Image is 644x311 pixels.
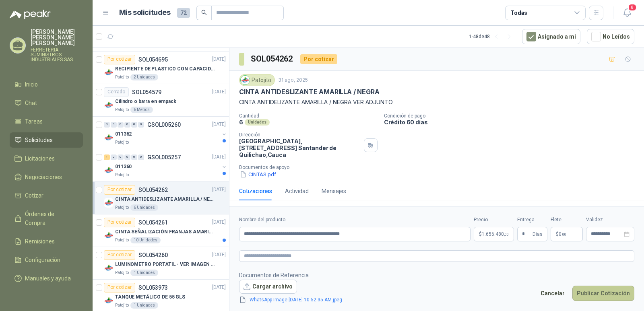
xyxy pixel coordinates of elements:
[104,120,227,146] a: 0 0 0 0 0 0 GSOL005260[DATE] Company Logo011362Patojito
[124,154,130,160] div: 0
[104,198,114,208] img: Company Logo
[31,29,83,46] p: [PERSON_NAME] [PERSON_NAME] [PERSON_NAME]
[104,55,135,64] div: Por cotizar
[474,227,514,241] p: $1.656.480,00
[138,187,168,193] p: SOL054262
[551,227,583,241] p: $ 0,00
[115,98,176,105] p: Cilindro o barra en empack
[104,231,114,240] img: Company Logo
[25,255,60,264] span: Configuración
[212,186,226,194] p: [DATE]
[561,232,566,237] span: ,00
[241,76,250,84] img: Company Logo
[115,130,132,138] p: 011362
[130,302,158,309] div: 1 Unidades
[25,173,62,181] span: Negociaciones
[138,220,168,225] p: SOL054261
[628,4,637,11] span: 8
[104,154,110,160] div: 1
[25,191,43,200] span: Cotizar
[93,214,229,247] a: Por cotizarSOL054261[DATE] Company LogoCINTA SEÑALIZACIÓN FRANJAS AMARILLAS NEGRAPatojito10 Unidades
[504,232,509,237] span: ,00
[93,247,229,280] a: Por cotizarSOL054260[DATE] Company LogoLUMINOMETRO PORTATIL - VER IMAGEN ADJUNTAPatojito1 Unidades
[147,122,181,128] p: GSOL005260
[522,29,580,44] button: Asignado a mi
[138,285,168,290] p: SOL053973
[130,270,158,276] div: 1 Unidades
[482,232,509,237] span: 1.656.480
[104,133,114,142] img: Company Logo
[115,228,215,236] p: CINTA SEÑALIZACIÓN FRANJAS AMARILLAS NEGRA
[104,296,114,305] img: Company Logo
[115,237,129,243] p: Patojito
[115,172,129,178] p: Patojito
[132,89,161,95] p: SOL054579
[25,99,37,107] span: Chat
[147,154,181,160] p: GSOL005257
[533,227,543,241] span: Días
[115,65,215,73] p: RECIPIENTE DE PLASTICO CON CAPACIDAD DE 1.8 LT PARA LA EXTRACCIÓN MANUAL DE LIQUIDOS
[115,139,129,146] p: Patojito
[278,76,308,84] p: 31 ago, 2025
[115,270,129,276] p: Patojito
[239,88,379,96] p: CINTA ANTIDESLIZANTE AMARILLA / NEGRA
[212,121,226,128] p: [DATE]
[131,154,137,160] div: 0
[10,169,83,185] a: Negociaciones
[104,250,135,260] div: Por cotizar
[239,98,634,107] p: CINTA ANTIDELIZANTE AMARILLA / NEGRA VER ADJUNTO
[10,95,83,111] a: Chat
[10,114,83,129] a: Tareas
[93,182,229,214] a: Por cotizarSOL054262[DATE] Company LogoCINTA ANTIDESLIZANTE AMARILLA / NEGRAPatojito6 Unidades
[111,122,117,128] div: 0
[212,56,226,63] p: [DATE]
[104,283,135,292] div: Por cotizar
[586,216,634,224] label: Validez
[104,263,114,273] img: Company Logo
[300,54,337,64] div: Por cotizar
[118,122,124,128] div: 0
[10,77,83,92] a: Inicio
[572,286,634,301] button: Publicar Cotización
[104,122,110,128] div: 0
[474,216,514,224] label: Precio
[93,51,229,84] a: Por cotizarSOL054695[DATE] Company LogoRECIPIENTE DE PLASTICO CON CAPACIDAD DE 1.8 LT PARA LA EXT...
[239,216,471,224] label: Nombre del producto
[104,185,135,195] div: Por cotizar
[322,187,346,196] div: Mensajes
[104,87,129,97] div: Cerrado
[25,80,38,89] span: Inicio
[536,286,569,301] button: Cancelar
[104,218,135,227] div: Por cotizar
[111,154,117,160] div: 0
[25,237,55,246] span: Remisiones
[239,187,272,196] div: Cotizaciones
[25,136,53,144] span: Solicitudes
[212,251,226,259] p: [DATE]
[285,187,309,196] div: Actividad
[93,84,229,117] a: CerradoSOL054579[DATE] Company LogoCilindro o barra en empackPatojito6 Metros
[212,153,226,161] p: [DATE]
[212,88,226,96] p: [DATE]
[239,165,641,170] p: Documentos de apoyo
[10,151,83,166] a: Licitaciones
[130,237,161,243] div: 10 Unidades
[239,113,378,119] p: Cantidad
[212,218,226,226] p: [DATE]
[201,10,207,15] span: search
[239,132,361,138] p: Dirección
[138,122,144,128] div: 0
[119,7,171,19] h1: Mis solicitudes
[384,119,641,126] p: Crédito 60 días
[138,252,168,258] p: SOL054260
[239,119,243,126] p: 6
[239,280,297,294] button: Cargar archivo
[115,196,215,203] p: CINTA ANTIDESLIZANTE AMARILLA / NEGRA
[104,68,114,77] img: Company Logo
[246,296,345,304] a: WhatsApp Image [DATE] 10.52.35 AM.jpeg
[130,74,158,80] div: 2 Unidades
[115,293,185,301] p: TANQUE METÁLICO DE 55 GLS
[556,232,559,237] span: $
[104,100,114,110] img: Company Logo
[10,132,83,148] a: Solicitudes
